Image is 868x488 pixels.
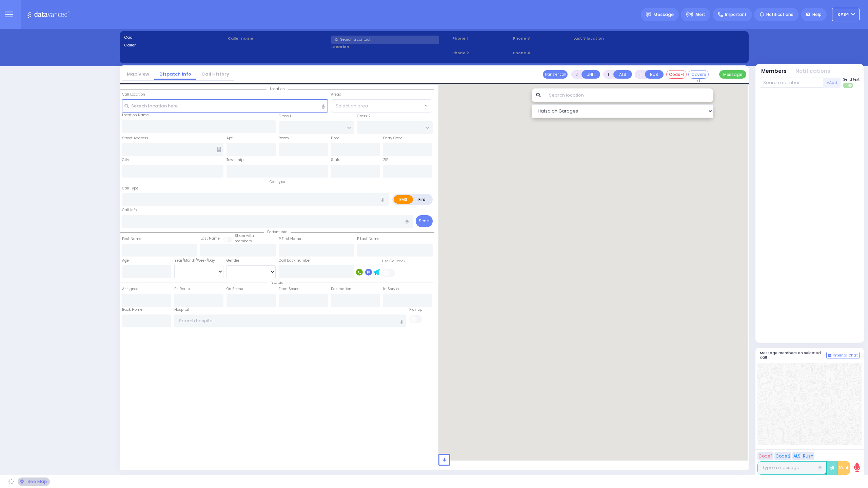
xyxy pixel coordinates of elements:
[832,8,860,21] button: KY34
[666,70,687,79] button: Code-1
[336,103,368,109] span: Select an area
[653,11,674,18] span: Message
[279,236,301,242] label: P First Name
[331,136,339,141] label: Floor
[122,258,129,263] label: Age
[331,157,340,163] label: State
[122,113,149,118] label: Location Name
[268,280,287,285] span: Status
[688,70,709,79] button: Covered
[833,353,858,358] span: Internal Chat
[383,157,388,163] label: ZIP
[812,12,822,18] span: Help
[174,314,407,327] input: Search hospital
[331,92,341,97] label: Areas
[795,67,830,75] button: Notifications
[18,477,50,486] div: See map
[124,35,225,40] label: Cad:
[357,236,379,242] label: P Last Name
[573,36,659,41] label: Last 3 location
[409,307,422,312] label: Pick up
[394,195,413,204] label: EMS
[174,258,223,263] div: Year/Month/Week/Day
[828,354,831,358] img: comment-alt.png
[760,78,823,88] input: Search member
[452,50,511,56] span: Phone 2
[513,36,571,41] span: Phone 3
[837,12,849,18] span: KY34
[543,70,568,79] button: Transfer call
[279,258,311,263] label: Call back number
[154,71,196,77] a: Dispatch info
[331,36,439,44] input: Search a contact
[452,36,511,41] span: Phone 1
[761,67,787,75] button: Members
[843,77,860,82] span: Send text
[383,136,402,141] label: Entry Code
[267,86,288,91] span: Location
[174,307,189,312] label: Hospital
[226,286,243,292] label: On Scene
[613,70,632,79] button: ALS
[413,195,432,204] label: Fire
[279,286,299,292] label: From Scene
[725,12,747,18] span: Important
[235,233,254,238] small: Share with
[200,236,220,241] label: Last Name
[122,99,328,112] input: Search location here
[174,286,190,292] label: En Route
[196,71,234,77] a: Call History
[719,70,746,79] button: Message
[27,10,72,19] img: Logo
[792,452,814,460] button: ALS-Rush
[228,36,329,41] label: Caller name
[357,114,371,119] label: Cross 2
[826,352,860,359] button: Internal Chat
[843,82,854,89] label: Turn off text
[122,136,148,141] label: Street Address
[646,12,651,17] img: message.svg
[757,452,773,460] button: Code 1
[122,71,154,77] a: Map View
[122,207,137,213] label: Call Info
[279,114,291,119] label: Cross 1
[235,239,252,244] span: members
[122,236,141,242] label: First Name
[581,70,600,79] button: UNIT
[513,50,571,56] span: Phone 4
[226,136,233,141] label: Apt
[645,70,664,79] button: BUS
[416,215,433,227] button: Send
[122,286,139,292] label: Assigned
[331,286,351,292] label: Destination
[226,157,243,163] label: Township
[266,179,289,184] span: Call type
[122,157,129,163] label: City
[695,12,705,18] span: Alert
[124,42,225,48] label: Caller:
[217,147,221,152] span: Other building occupants
[226,258,239,263] label: Gender
[382,259,406,264] label: Use Callback
[766,12,793,18] span: Notifications
[760,351,826,360] h5: Message members on selected call
[264,229,291,235] span: Patient info
[122,186,138,191] label: Call Type
[331,44,450,50] label: Location
[545,88,714,102] input: Search location
[122,92,145,97] label: Call Location
[279,136,289,141] label: Room
[383,286,400,292] label: In Service
[122,307,142,312] label: Back Home
[774,452,791,460] button: Code 2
